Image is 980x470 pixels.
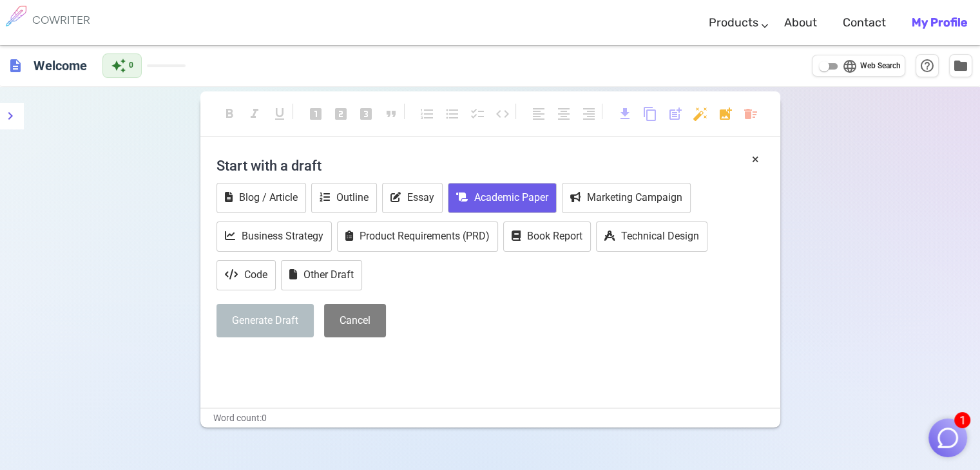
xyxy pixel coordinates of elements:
button: Help & Shortcuts [916,54,939,77]
span: post_add [668,106,683,122]
button: Product Requirements (PRD) [337,221,498,252]
h6: Click to edit title [28,53,92,79]
button: Cancel [324,304,386,338]
button: Technical Design [596,221,707,252]
span: content_copy [642,106,658,122]
a: About [784,4,817,42]
span: looks_two [333,106,349,122]
span: 0 [129,59,133,72]
span: format_quote [383,106,399,122]
span: delete_sweep [743,106,758,122]
button: Business Strategy [216,221,332,252]
span: format_italic [247,106,262,122]
span: format_list_numbered [419,106,435,122]
button: Essay [382,183,443,213]
button: Blog / Article [216,183,306,213]
span: looks_3 [358,106,374,122]
a: My Profile [912,4,967,42]
button: Generate Draft [216,304,314,338]
span: help_outline [919,58,935,73]
span: add_photo_alternate [718,106,733,122]
button: Code [216,260,276,290]
span: code [495,106,510,122]
button: Book Report [503,221,591,252]
b: My Profile [912,15,967,30]
button: Other Draft [281,260,362,290]
div: Word count: 0 [200,409,780,428]
button: Marketing Campaign [562,183,691,213]
span: description [8,58,23,73]
span: format_list_bulleted [445,106,460,122]
span: download [617,106,633,122]
span: format_underlined [272,106,287,122]
button: Academic Paper [448,183,557,213]
button: Outline [311,183,377,213]
span: format_align_left [531,106,546,122]
span: Web Search [860,60,901,73]
span: auto_awesome [111,58,126,73]
a: Contact [843,4,886,42]
span: 1 [954,412,970,428]
span: language [842,59,858,74]
span: folder [953,58,968,73]
a: Products [709,4,758,42]
span: looks_one [308,106,323,122]
span: format_bold [222,106,237,122]
img: Close chat [936,426,960,450]
button: 1 [928,418,967,457]
span: format_align_center [556,106,572,122]
button: × [752,150,759,169]
span: auto_fix_high [693,106,708,122]
h4: Start with a draft [216,150,764,181]
button: Manage Documents [949,54,972,77]
h6: COWRITER [32,14,90,26]
span: format_align_right [581,106,597,122]
span: checklist [470,106,485,122]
